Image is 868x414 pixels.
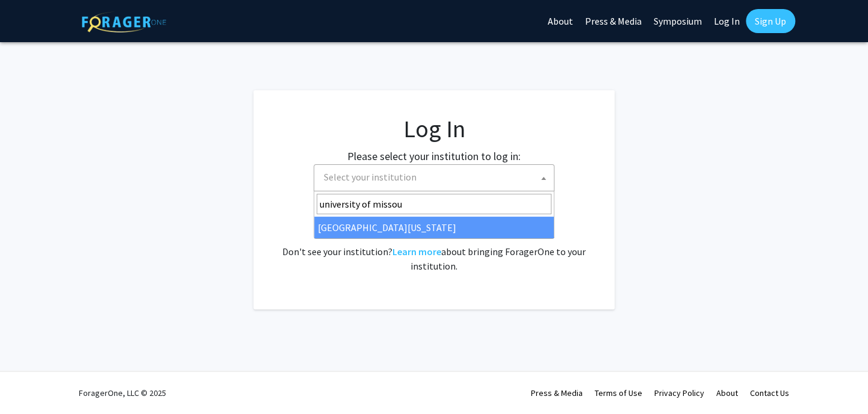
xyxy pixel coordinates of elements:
div: ForagerOne, LLC © 2025 [79,372,166,414]
a: Privacy Policy [654,388,704,398]
span: Select your institution [324,171,417,183]
span: Select your institution [319,165,554,190]
img: ForagerOne Logo [82,11,166,32]
a: About [716,388,738,398]
a: Press & Media [531,388,583,398]
div: No account? . Don't see your institution? about bringing ForagerOne to your institution. [277,215,591,273]
label: Please select your institution to log in: [347,148,521,164]
a: Terms of Use [595,388,642,398]
input: Search [317,194,551,214]
a: Sign Up [746,9,795,33]
li: [GEOGRAPHIC_DATA][US_STATE] [314,217,554,238]
h1: Log In [277,114,591,143]
iframe: Chat [9,360,51,405]
a: Contact Us [750,388,789,398]
a: Learn more about bringing ForagerOne to your institution [392,246,441,258]
span: Select your institution [314,164,554,191]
